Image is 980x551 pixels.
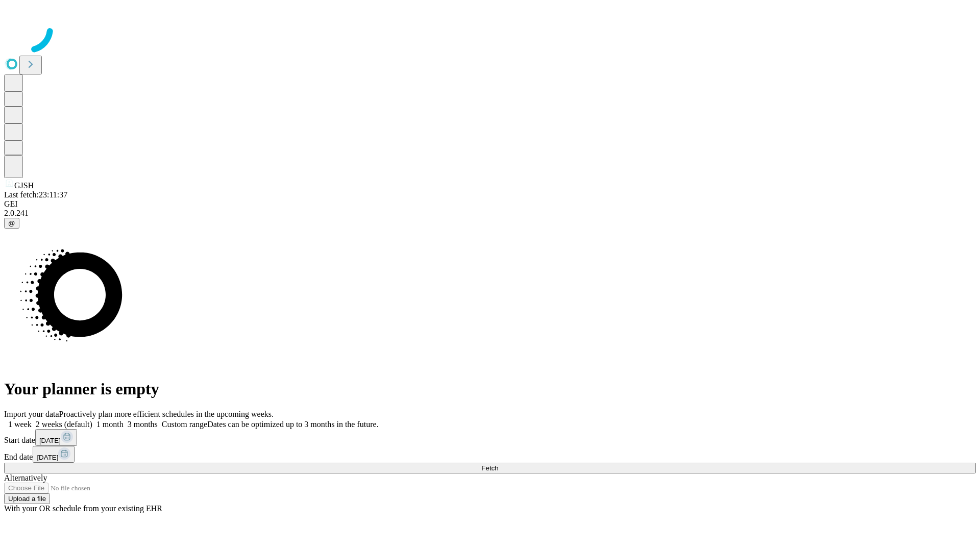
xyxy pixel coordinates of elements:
[4,199,976,209] div: GEI
[4,493,50,504] button: Upload a file
[162,420,207,429] span: Custom range
[4,463,976,473] button: Fetch
[4,190,67,199] span: Last fetch: 23:11:37
[207,420,378,429] span: Dates can be optimized up to 3 months in the future.
[36,420,92,429] span: 2 weeks (default)
[4,429,976,446] div: Start date
[8,420,32,429] span: 1 week
[59,410,274,418] span: Proactively plan more efficient schedules in the upcoming weeks.
[4,380,976,398] h1: Your planner is empty
[4,446,976,463] div: End date
[4,209,976,218] div: 2.0.241
[4,504,162,513] span: With your OR schedule from your existing EHR
[39,437,61,444] span: [DATE]
[481,464,498,472] span: Fetch
[35,429,77,446] button: [DATE]
[96,420,124,429] span: 1 month
[37,454,58,461] span: [DATE]
[4,410,59,418] span: Import your data
[4,218,19,229] button: @
[14,181,34,190] span: GJSH
[33,446,75,463] button: [DATE]
[4,473,47,482] span: Alternatively
[8,219,15,227] span: @
[128,420,158,429] span: 3 months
